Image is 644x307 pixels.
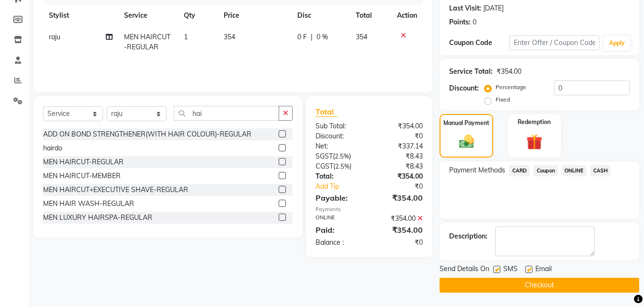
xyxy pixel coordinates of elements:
span: CGST [316,162,333,171]
a: Add Tip [308,182,380,192]
th: Qty [178,5,218,26]
span: MEN HAIRCUT-REGULAR [124,33,170,51]
div: ( ) [308,151,369,161]
th: Service [118,5,178,26]
div: Paid: [308,224,369,236]
button: Checkout [440,278,639,293]
button: Apply [603,36,631,50]
div: [DATE] [483,3,504,13]
div: Points: [449,17,471,27]
div: ₹8.43 [369,151,430,161]
div: ₹0 [369,131,430,141]
div: MEN HAIRCUT-MEMBER [43,171,121,181]
span: 0 % [316,32,328,42]
input: Enter Offer / Coupon Code [509,35,599,50]
th: Price [218,5,292,26]
div: ₹0 [369,238,430,248]
span: 2.5% [335,152,349,160]
span: Total [316,107,338,117]
div: Coupon Code [449,38,509,48]
div: ₹0 [379,182,430,192]
div: Description: [449,231,487,241]
div: ₹354.00 [369,214,430,224]
div: ₹337.14 [369,141,430,151]
span: 2.5% [335,162,350,170]
div: MEN HAIRCUT-REGULAR [43,157,124,167]
span: Email [535,264,552,276]
label: Fixed [496,95,510,104]
label: Manual Payment [443,119,489,127]
div: Total: [308,171,369,182]
div: ₹354.00 [497,67,521,77]
div: Service Total: [449,67,493,77]
span: 354 [356,33,367,41]
div: ₹354.00 [369,192,430,204]
span: 0 F [297,32,307,42]
th: Disc [292,5,350,26]
div: Balance : [308,238,369,248]
label: Percentage [496,83,526,91]
span: 354 [224,33,235,41]
div: Net: [308,141,369,151]
div: Discount: [308,131,369,141]
span: SGST [316,152,333,160]
div: Payable: [308,192,369,204]
div: Discount: [449,83,479,93]
th: Stylist [43,5,118,26]
div: MEN LUXURY HAIRSPA-REGULAR [43,213,152,223]
span: CARD [509,165,530,176]
div: 0 [473,17,476,27]
div: ₹354.00 [369,121,430,131]
span: | [311,32,313,42]
input: Search or Scan [174,106,279,121]
div: Payments [316,205,423,214]
img: _cash.svg [454,133,479,150]
th: Total [350,5,391,26]
span: ONLINE [562,165,587,176]
div: ADD ON BOND STRENGTHENER(WITH HAIR COLOUR)-REGULAR [43,129,251,139]
span: 1 [184,33,188,41]
div: ( ) [308,161,369,171]
span: Send Details On [440,264,489,276]
div: Sub Total: [308,121,369,131]
div: Last Visit: [449,3,481,13]
div: hairdo [43,143,62,153]
span: raju [49,33,60,41]
div: ONLINE [308,214,369,224]
span: Coupon [533,165,558,176]
div: ₹354.00 [369,171,430,182]
label: Redemption [518,118,551,126]
img: _gift.svg [521,132,547,152]
span: Payment Methods [449,165,505,175]
th: Action [391,5,423,26]
div: ₹8.43 [369,161,430,171]
div: MEN HAIRCUT+EXECUTIVE SHAVE-REGULAR [43,185,188,195]
span: CASH [590,165,611,176]
span: SMS [503,264,518,276]
div: ₹354.00 [369,224,430,236]
div: MEN HAIR WASH-REGULAR [43,199,134,209]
